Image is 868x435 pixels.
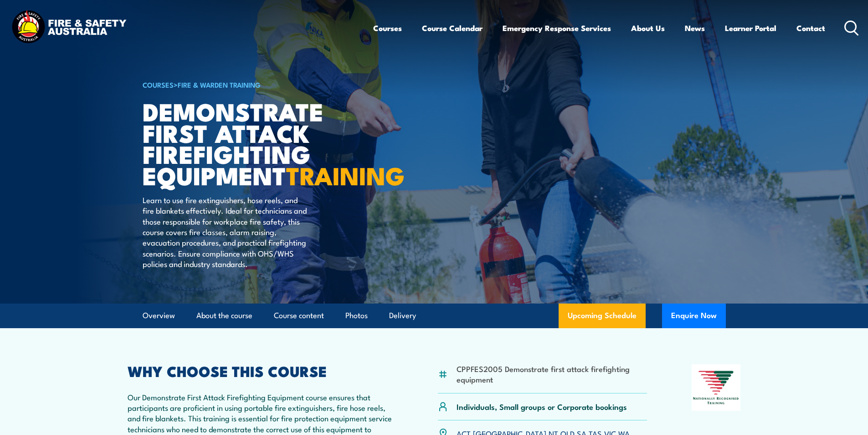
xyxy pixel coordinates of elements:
[631,16,665,40] a: About Us
[503,16,611,40] a: Emergency Response Services
[389,304,416,328] a: Delivery
[286,156,405,194] strong: TRAINING
[143,79,174,89] a: COURSES
[559,304,646,328] a: Upcoming Schedule
[457,401,627,412] p: Individuals, Small groups or Corporate bookings
[692,364,741,411] img: Nationally Recognised Training logo.
[274,304,324,328] a: Course content
[143,194,309,269] p: Learn to use fire extinguishers, hose reels, and fire blankets effectively. Ideal for technicians...
[178,79,261,89] a: Fire & Warden Training
[143,100,368,186] h1: Demonstrate First Attack Firefighting Equipment
[143,79,368,90] h6: >
[725,16,776,40] a: Learner Portal
[128,364,394,377] h2: WHY CHOOSE THIS COURSE
[685,16,705,40] a: News
[345,304,368,328] a: Photos
[457,363,647,385] li: CPPFES2005 Demonstrate first attack firefighting equipment
[373,16,402,40] a: Courses
[422,16,483,40] a: Course Calendar
[662,304,726,328] button: Enquire Now
[196,304,252,328] a: About the course
[143,304,175,328] a: Overview
[796,16,825,40] a: Contact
